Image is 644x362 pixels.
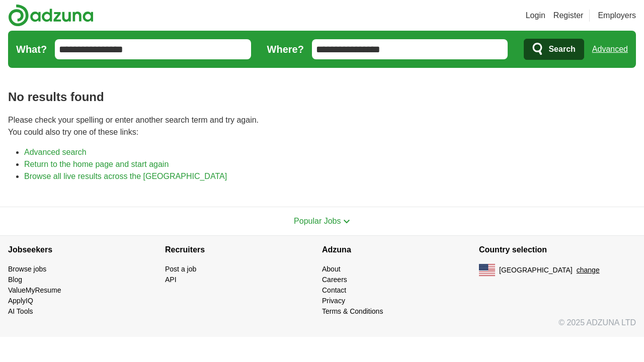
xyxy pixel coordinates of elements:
[8,265,46,273] a: Browse jobs
[343,219,350,224] img: toggle icon
[592,39,628,59] a: Advanced
[16,42,47,57] label: What?
[24,160,169,168] a: Return to the home page and start again
[548,39,575,59] span: Search
[8,4,94,27] img: Adzuna logo
[24,172,227,180] a: Browse all live results across the [GEOGRAPHIC_DATA]
[8,307,33,315] a: AI Tools
[479,264,495,276] img: US flag
[479,236,636,264] h4: Country selection
[524,39,584,60] button: Search
[8,297,33,305] a: ApplyIQ
[322,286,346,294] a: Contact
[553,10,584,22] a: Register
[267,42,304,57] label: Where?
[526,10,545,22] a: Login
[165,265,196,273] a: Post a job
[322,297,345,305] a: Privacy
[598,10,636,22] a: Employers
[24,148,87,156] a: Advanced search
[322,307,383,315] a: Terms & Conditions
[294,217,341,225] span: Popular Jobs
[8,88,636,106] h1: No results found
[322,276,347,284] a: Careers
[165,276,177,284] a: API
[577,265,600,276] button: change
[499,265,573,276] span: [GEOGRAPHIC_DATA]
[8,276,22,284] a: Blog
[8,114,636,138] p: Please check your spelling or enter another search term and try again. You could also try one of ...
[8,286,61,294] a: ValueMyResume
[322,265,341,273] a: About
